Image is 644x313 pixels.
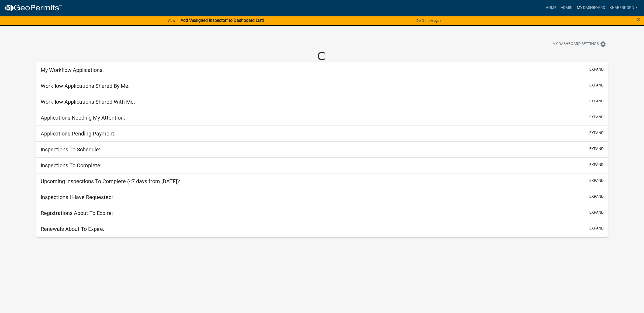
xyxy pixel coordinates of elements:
[589,82,604,88] button: expand
[589,194,604,199] button: expand
[589,178,604,183] button: expand
[575,3,607,13] a: My Dashboard
[41,226,104,232] h5: Renewals About To Expire:
[41,178,180,185] h5: Upcoming Inspections To Complete (<7 days from [DATE]):
[41,194,113,200] h5: Inspections I Have Requested:
[589,98,604,104] button: expand
[41,210,113,216] h5: Registrations About To Expire:
[559,3,575,13] a: Admin
[552,41,599,47] span: My Dashboard Settings
[41,146,100,153] h5: Inspections To Schedule:
[41,83,130,89] h5: Workflow Applications Shared By Me:
[165,16,177,25] a: View
[41,114,125,121] h5: Applications Needing My Attention:
[636,16,640,23] span: ×
[41,99,135,105] h5: Workflow Applications Shared With Me:
[636,16,640,23] button: Close
[589,114,604,120] button: expand
[41,162,102,169] h5: Inspections To Complete:
[589,210,604,215] button: expand
[589,67,604,72] button: expand
[543,3,559,13] a: Home
[548,39,611,49] button: My Dashboard Settingssettings
[41,130,116,137] h5: Applications Pending Payment:
[600,41,606,47] i: settings
[589,225,604,231] button: expand
[589,130,604,136] button: expand
[41,67,104,73] h5: My Workflow Applications:
[589,162,604,168] button: expand
[589,146,604,152] button: expand
[607,3,640,13] a: khaberkorn
[414,16,444,25] button: Don't show again
[181,18,264,23] strong: Add "Assigned Inspector" to Dashboard List!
